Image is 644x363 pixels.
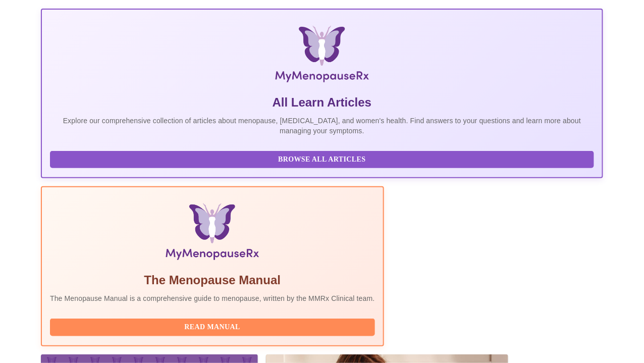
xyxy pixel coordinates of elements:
img: Menopause Manual [101,203,323,264]
img: MyMenopauseRx Logo [134,26,509,86]
h5: All Learn Articles [50,94,594,111]
button: Browse All Articles [50,151,594,169]
h5: The Menopause Manual [50,272,375,288]
button: Read Manual [50,319,375,336]
span: Read Manual [60,321,365,334]
p: Explore our comprehensive collection of articles about menopause, [MEDICAL_DATA], and women's hea... [50,116,594,136]
a: Read Manual [50,322,378,331]
p: The Menopause Manual is a comprehensive guide to menopause, written by the MMRx Clinical team. [50,293,375,303]
span: Browse All Articles [60,153,584,166]
a: Browse All Articles [50,154,597,163]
